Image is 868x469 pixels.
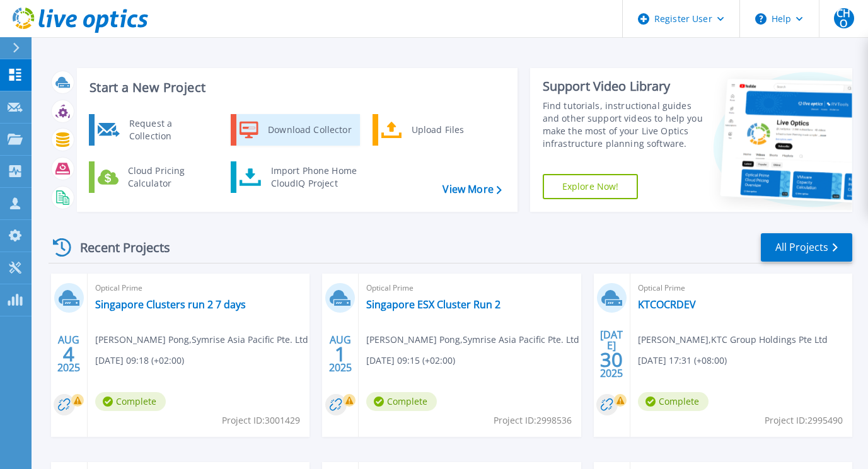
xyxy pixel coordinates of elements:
[638,281,845,295] span: Optical Prime
[366,281,573,295] span: Optical Prime
[366,354,455,368] span: [DATE] 09:15 (+02:00)
[366,333,579,347] span: [PERSON_NAME] Pong , Symrise Asia Pacific Pte. Ltd
[599,331,623,377] div: [DATE] 2025
[123,117,215,142] div: Request a Collection
[638,392,709,411] span: Complete
[90,81,501,95] h3: Start a New Project
[95,298,246,311] a: Singapore Clusters run 2 7 days
[231,114,360,146] a: Download Collector
[543,78,703,95] div: Support Video Library
[638,298,696,311] a: KTCOCRDEV
[765,414,843,427] span: Project ID: 2995490
[49,232,187,263] div: Recent Projects
[328,331,352,377] div: AUG 2025
[543,100,703,150] div: Find tutorials, instructional guides and other support videos to help you make the most of your L...
[373,114,502,146] a: Upload Files
[600,354,623,365] span: 30
[543,174,639,199] a: Explore Now!
[95,392,166,411] span: Complete
[57,331,81,377] div: AUG 2025
[638,333,828,347] span: [PERSON_NAME] , KTC Group Holdings Pte Ltd
[494,414,572,427] span: Project ID: 2998536
[638,354,727,368] span: [DATE] 17:31 (+08:00)
[443,183,501,195] a: View More
[366,392,437,411] span: Complete
[834,8,854,28] span: CHO
[95,333,308,347] span: [PERSON_NAME] Pong , Symrise Asia Pacific Pte. Ltd
[366,298,501,311] a: Singapore ESX Cluster Run 2
[265,165,363,190] div: Import Phone Home CloudIQ Project
[95,281,302,295] span: Optical Prime
[89,161,218,193] a: Cloud Pricing Calculator
[405,117,499,142] div: Upload Files
[95,354,184,368] span: [DATE] 09:18 (+02:00)
[761,233,852,262] a: All Projects
[122,165,215,190] div: Cloud Pricing Calculator
[63,349,74,359] span: 4
[222,414,300,427] span: Project ID: 3001429
[262,117,357,142] div: Download Collector
[335,349,346,359] span: 1
[89,114,218,146] a: Request a Collection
